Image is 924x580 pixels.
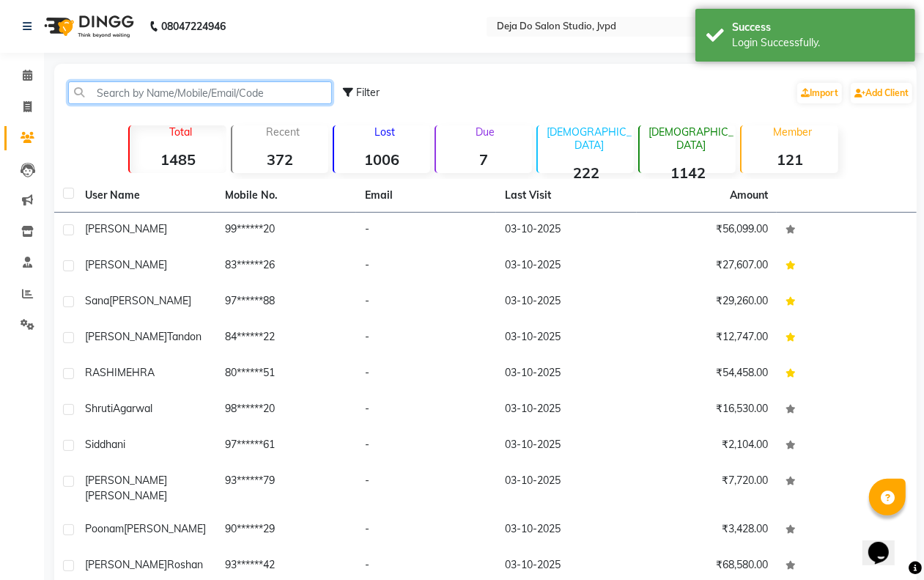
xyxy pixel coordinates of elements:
td: 03-10-2025 [496,320,636,356]
td: - [356,320,496,356]
td: ₹12,747.00 [637,320,777,356]
p: [DEMOGRAPHIC_DATA] [646,125,736,152]
td: - [356,249,496,285]
span: [PERSON_NAME] [85,558,167,571]
span: [PERSON_NAME] [124,522,206,535]
p: Member [747,125,838,139]
td: - [356,392,496,428]
td: 03-10-2025 [496,392,636,428]
th: User Name [76,179,216,213]
td: - [356,213,496,249]
span: RASHI [85,366,117,379]
td: 03-10-2025 [496,428,636,464]
span: [PERSON_NAME] [85,489,167,502]
td: ₹3,428.00 [637,513,777,548]
td: ₹56,099.00 [637,213,777,249]
img: logo [37,6,138,47]
div: Success [732,20,904,35]
td: 03-10-2025 [496,285,636,320]
span: [PERSON_NAME] [109,294,191,307]
td: - [356,464,496,513]
td: ₹2,104.00 [637,428,777,464]
iframe: chat widget [862,521,909,565]
td: - [356,356,496,392]
span: Agarwal [113,402,152,415]
span: [PERSON_NAME] [85,222,167,235]
td: 03-10-2025 [496,513,636,548]
th: Amount [721,179,777,212]
span: [PERSON_NAME] [85,330,167,343]
th: Email [356,179,496,213]
strong: 372 [232,150,328,169]
span: [PERSON_NAME] [85,474,167,487]
span: Sana [85,294,109,307]
span: [PERSON_NAME] [85,258,167,271]
a: Import [797,83,842,103]
a: Add Client [851,83,912,103]
span: Shruti [85,402,113,415]
span: Roshan [167,558,203,571]
p: Total [136,125,226,139]
p: Due [439,125,532,139]
td: ₹29,260.00 [637,285,777,320]
td: ₹7,720.00 [637,464,777,513]
input: Search by Name/Mobile/Email/Code [68,81,332,104]
td: 03-10-2025 [496,213,636,249]
td: 03-10-2025 [496,249,636,285]
b: 08047224946 [161,6,226,47]
span: siddhani [85,438,125,451]
td: ₹54,458.00 [637,356,777,392]
td: - [356,513,496,548]
span: Filter [356,86,380,99]
strong: 1006 [334,150,430,169]
strong: 7 [436,150,532,169]
td: 03-10-2025 [496,464,636,513]
span: Tandon [167,330,202,343]
strong: 1485 [130,150,226,169]
div: Login Successfully. [732,35,904,51]
strong: 121 [742,150,838,169]
th: Mobile No. [216,179,356,213]
td: 03-10-2025 [496,356,636,392]
td: ₹27,607.00 [637,249,777,285]
strong: 222 [538,164,634,182]
span: MEHRA [117,366,155,379]
p: Lost [340,125,430,139]
td: - [356,285,496,320]
span: Poonam [85,522,124,535]
p: [DEMOGRAPHIC_DATA] [544,125,634,152]
strong: 1142 [640,164,736,182]
p: Recent [238,125,328,139]
th: Last Visit [496,179,636,213]
td: ₹16,530.00 [637,392,777,428]
td: - [356,428,496,464]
